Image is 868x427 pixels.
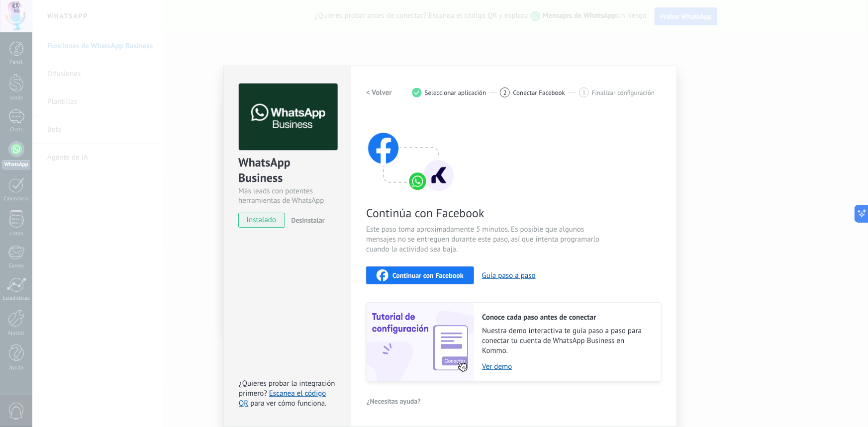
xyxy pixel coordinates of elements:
[366,225,603,255] span: Este paso toma aproximadamente 5 minutos. Es posible que algunos mensajes no se entreguen durante...
[239,389,326,408] a: Escanea el código QR
[392,272,464,279] span: Continuar con Facebook
[288,213,325,228] button: Desinstalar
[366,88,392,97] h2: < Volver
[367,398,421,405] span: ¿Necesitas ayuda?
[239,84,338,151] img: logo_main.png
[366,205,603,221] span: Continúa con Facebook
[482,326,651,356] span: Nuestra demo interactiva te guía paso a paso para conectar tu cuenta de WhatsApp Business en Kommo.
[291,216,325,225] span: Desinstalar
[366,113,456,193] img: connect with facebook
[238,155,336,186] div: WhatsApp Business
[425,89,486,96] span: Seleccionar aplicación
[582,88,586,97] span: 3
[592,89,655,96] span: Finalizar configuración
[482,362,651,371] a: Ver demo
[238,186,336,205] div: Más leads con potentes herramientas de WhatsApp
[366,266,474,284] button: Continuar con Facebook
[239,213,284,228] span: instalado
[513,89,565,96] span: Conectar Facebook
[482,271,536,280] button: Guía paso a paso
[239,379,335,398] span: ¿Quieres probar la integración primero?
[366,84,392,101] button: < Volver
[482,313,651,322] h2: Conoce cada paso antes de conectar
[366,394,421,409] button: ¿Necesitas ayuda?
[503,88,507,97] span: 2
[250,399,326,408] span: para ver cómo funciona.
